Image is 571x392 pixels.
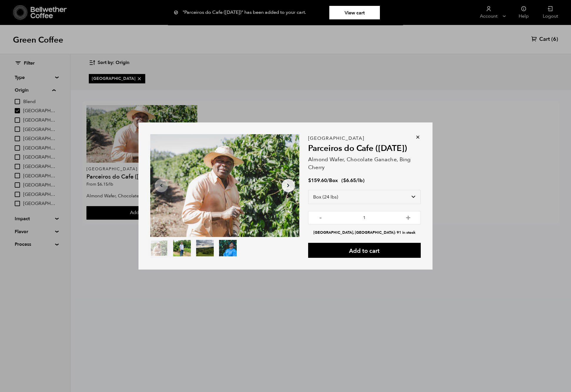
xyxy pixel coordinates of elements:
[329,177,338,184] span: Box
[343,177,356,184] bdi: 6.65
[308,144,421,154] h2: Parceiros do Cafe ([DATE])
[405,214,412,220] button: +
[308,177,327,184] bdi: 159.60
[356,177,363,184] span: /lb
[317,214,324,220] button: -
[327,177,329,184] span: /
[341,177,365,184] span: ( )
[343,177,346,184] span: $
[308,243,421,258] button: Add to cart
[308,156,421,171] p: Almond Wafer, Chocolate Ganache, Bing Cherry
[308,177,311,184] span: $
[308,230,421,235] li: [GEOGRAPHIC_DATA], [GEOGRAPHIC_DATA]: 91 in stock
